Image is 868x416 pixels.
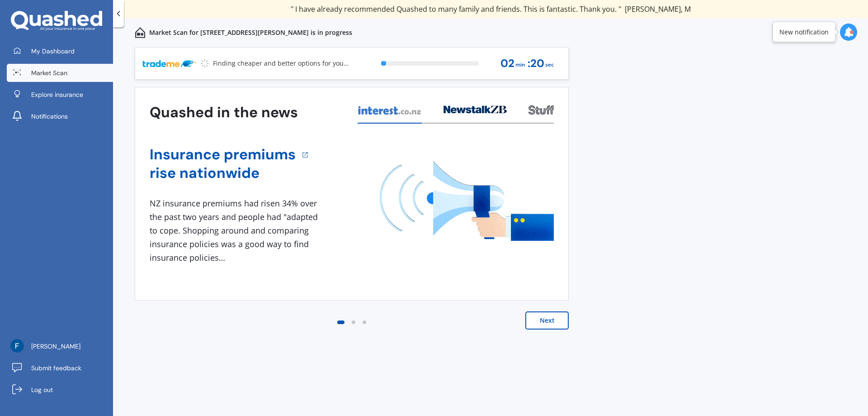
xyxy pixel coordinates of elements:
p: Finding cheaper and better options for you... [213,59,349,68]
a: Submit feedback [7,359,113,377]
a: My Dashboard [7,42,113,60]
a: [PERSON_NAME] [7,337,113,355]
span: Submit feedback [31,363,81,373]
span: [PERSON_NAME] [31,342,80,351]
a: Log out [7,381,113,399]
button: Next [525,311,569,330]
span: Log out [31,385,53,394]
span: min [515,59,525,71]
div: New notification [779,28,829,37]
p: Market Scan for [STREET_ADDRESS][PERSON_NAME] is in progress [149,28,352,37]
img: home-and-contents.b802091223b8502ef2dd.svg [135,27,146,38]
span: Explore insurance [31,90,83,99]
span: 02 [500,57,514,70]
img: ACg8ocLu8DzWeGKqYxWwY0wLSbtH2cZP_nrznl_K8HqG4_Mz3vOkxpw=s96-c [10,339,24,353]
h3: Quashed in the news [150,103,298,122]
span: My Dashboard [31,47,75,56]
div: NZ insurance premiums had risen 34% over the past two years and people had "adapted to cope. Shop... [150,197,321,264]
a: Notifications [7,107,113,125]
a: Insurance premiums [150,145,296,164]
a: rise nationwide [150,164,296,182]
a: Explore insurance [7,86,113,104]
span: Notifications [31,112,68,121]
span: sec [545,59,554,71]
a: Market Scan [7,64,113,82]
img: media image [380,161,554,241]
span: Market Scan [31,68,67,77]
span: : 20 [528,57,544,70]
